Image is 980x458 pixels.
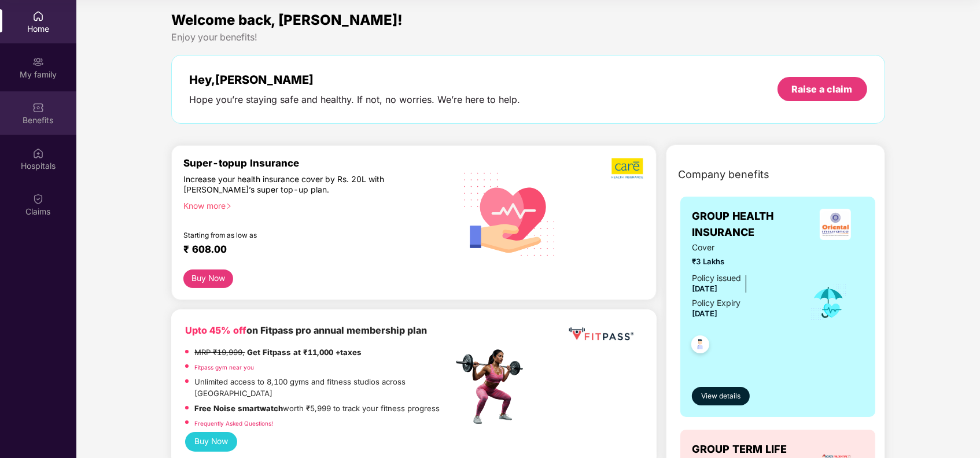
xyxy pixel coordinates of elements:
img: svg+xml;base64,PHN2ZyB3aWR0aD0iMjAiIGhlaWdodD0iMjAiIHZpZXdCb3g9IjAgMCAyMCAyMCIgZmlsbD0ibm9uZSIgeG... [32,56,44,68]
span: Company benefits [678,167,769,183]
img: svg+xml;base64,PHN2ZyBpZD0iQ2xhaW0iIHhtbG5zPSJodHRwOi8vd3d3LnczLm9yZy8yMDAwL3N2ZyIgd2lkdGg9IjIwIi... [32,193,44,205]
span: View details [701,391,740,402]
img: fpp.png [452,346,533,427]
div: Increase your health insurance cover by Rs. 20L with [PERSON_NAME]’s super top-up plan. [183,174,403,195]
div: Raise a claim [792,83,853,95]
a: Frequently Asked Questions! [194,420,273,427]
strong: Free Noise smartwatch [194,404,283,413]
div: Policy Expiry [692,297,740,309]
span: right [226,203,232,209]
span: [DATE] [692,284,717,293]
div: ₹ 608.00 [183,243,441,257]
span: GROUP HEALTH INSURANCE [692,208,808,241]
img: svg+xml;base64,PHN2ZyBpZD0iQmVuZWZpdHMiIHhtbG5zPSJodHRwOi8vd3d3LnczLm9yZy8yMDAwL3N2ZyIgd2lkdGg9Ij... [32,102,44,113]
img: svg+xml;base64,PHN2ZyBpZD0iSG9zcGl0YWxzIiB4bWxucz0iaHR0cDovL3d3dy53My5vcmcvMjAwMC9zdmciIHdpZHRoPS... [32,147,44,159]
img: svg+xml;base64,PHN2ZyB4bWxucz0iaHR0cDovL3d3dy53My5vcmcvMjAwMC9zdmciIHdpZHRoPSI0OC45NDMiIGhlaWdodD... [686,332,714,360]
button: Buy Now [185,432,237,452]
img: svg+xml;base64,PHN2ZyBpZD0iSG9tZSIgeG1sbnM9Imh0dHA6Ly93d3cudzMub3JnLzIwMDAvc3ZnIiB3aWR0aD0iMjAiIG... [32,10,44,22]
div: Know more [183,201,445,209]
img: b5dec4f62d2307b9de63beb79f102df3.png [611,157,644,179]
img: icon [810,283,848,322]
div: Super-topup Insurance [183,157,452,169]
div: Hey, [PERSON_NAME] [189,73,520,87]
span: Welcome back, [PERSON_NAME]! [171,12,403,28]
div: Hope you’re staying safe and healthy. If not, no worries. We’re here to help. [189,94,520,106]
b: Upto 45% off [185,324,246,336]
button: Buy Now [183,269,233,288]
p: Unlimited access to 8,100 gyms and fitness studios across [GEOGRAPHIC_DATA] [194,376,452,400]
a: Fitpass gym near you [194,364,254,371]
span: [DATE] [692,309,717,318]
img: svg+xml;base64,PHN2ZyB4bWxucz0iaHR0cDovL3d3dy53My5vcmcvMjAwMC9zdmciIHhtbG5zOnhsaW5rPSJodHRwOi8vd3... [455,157,565,269]
img: insurerLogo [820,209,851,240]
span: ₹3 Lakhs [692,256,794,268]
del: MRP ₹19,999, [194,348,245,357]
div: Starting from as low as [183,231,403,239]
div: Enjoy your benefits! [171,31,885,43]
button: View details [692,387,750,405]
img: fppp.png [566,323,636,345]
p: worth ₹5,999 to track your fitness progress [194,402,440,415]
strong: Get Fitpass at ₹11,000 +taxes [247,348,362,357]
div: Policy issued [692,272,741,285]
b: on Fitpass pro annual membership plan [185,324,427,336]
span: Cover [692,241,794,254]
